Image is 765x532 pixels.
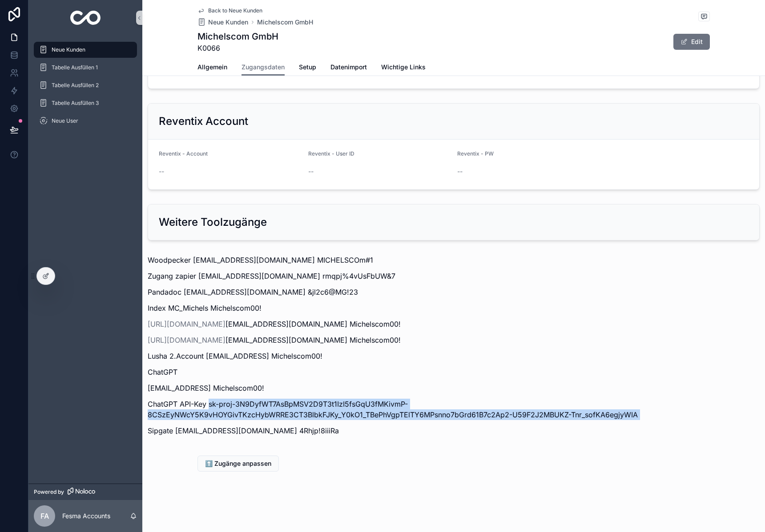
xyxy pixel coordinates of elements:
span: K0066 [197,43,278,53]
span: Reventix - PW [457,150,494,157]
a: Neue Kunden [197,18,248,27]
a: [URL][DOMAIN_NAME] [148,336,225,344]
span: Back to Neue Kunden [208,7,262,14]
p: Index MC_Michels Michelscom00! [148,303,760,313]
p: Fesma Accounts [62,512,110,520]
span: Setup [299,63,316,72]
button: Edit [673,34,710,50]
p: Lusha 2.Account [EMAIL_ADDRESS] Michelscom00! [148,351,760,361]
a: Datenimport [330,59,367,77]
span: Tabelle Ausfüllen 2 [52,82,99,89]
span: Reventix - User ID [308,150,354,157]
a: Wichtige Links [381,59,426,77]
span: Neue Kunden [52,46,85,53]
img: App logo [70,11,101,25]
a: Michelscom GmbH [257,18,313,27]
a: Back to Neue Kunden [197,7,262,14]
h2: Weitere Toolzugänge [159,215,267,229]
span: Datenimport [330,63,367,72]
button: ⬆️ Zugänge anpassen [197,456,279,472]
span: Allgemein [197,63,227,72]
span: ⬆️ Zugänge anpassen [205,459,271,468]
span: Powered by [34,488,64,496]
span: FA [40,511,49,521]
a: [URL][DOMAIN_NAME] [148,320,225,328]
span: Wichtige Links [381,63,426,72]
span: Reventix - Account [159,150,208,157]
span: Tabelle Ausfüllen 3 [52,100,99,107]
a: Allgemein [197,59,227,77]
p: Woodpecker [EMAIL_ADDRESS][DOMAIN_NAME] MICHELSCOm#1 [148,255,760,265]
span: Neue Kunden [208,18,248,27]
p: ChatGPT API-Key sk-proj-3N9DyfWT7AsBpMSV2D9T3t1IzI5fsGqU3fMKivmP-8CSzEyNWcY5K9vHOYGivTKzcHybWRRE3... [148,399,760,420]
p: Sipgate [EMAIL_ADDRESS][DOMAIN_NAME] 4Rhjp!8iiiRa [148,425,760,436]
span: Zugangsdaten [242,63,285,72]
a: Tabelle Ausfüllen 1 [34,60,137,76]
p: [EMAIL_ADDRESS][DOMAIN_NAME] Michelscom00! [148,335,760,345]
p: [EMAIL_ADDRESS] Michelscom00! [148,383,760,393]
p: Pandadoc [EMAIL_ADDRESS][DOMAIN_NAME] &jl2c6@MG!23 [148,287,760,297]
p: [EMAIL_ADDRESS][DOMAIN_NAME] Michelscom00! [148,319,760,329]
span: Tabelle Ausfüllen 1 [52,64,98,71]
span: -- [159,167,164,176]
a: Powered by [28,484,142,500]
a: Setup [299,59,316,77]
h2: Reventix Account [159,114,248,128]
h1: Michelscom GmbH [197,30,278,43]
span: Neue User [52,117,78,124]
span: -- [308,167,314,176]
div: scrollable content [28,36,142,140]
p: Zugang zapier [EMAIL_ADDRESS][DOMAIN_NAME] rmqpj%4vUsFbUW&7 [148,271,760,281]
a: Tabelle Ausfüllen 3 [34,95,137,111]
a: Neue User [34,113,137,129]
span: -- [457,167,463,176]
a: Neue Kunden [34,42,137,58]
a: Zugangsdaten [242,59,285,76]
p: ChatGPT [148,367,760,377]
a: Tabelle Ausfüllen 2 [34,77,137,93]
